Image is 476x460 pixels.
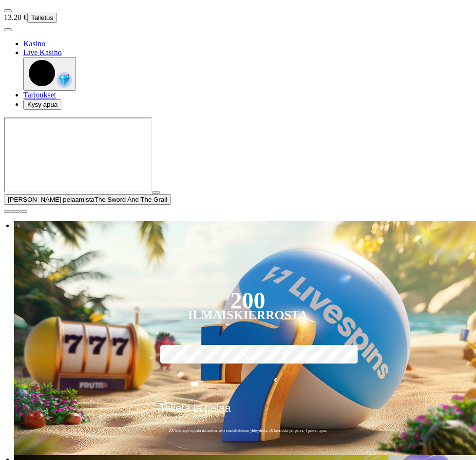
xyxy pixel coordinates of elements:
[4,117,152,192] iframe: The Sword And The Grail
[280,344,338,372] label: 250 €
[4,13,27,21] span: 13.20 €
[230,295,265,307] div: 200
[219,344,277,372] label: 150 €
[4,210,12,213] button: close icon
[23,57,76,91] button: reward-icon
[158,344,215,372] label: 50 €
[19,210,27,213] button: fullscreen icon
[274,376,277,385] span: €
[23,91,56,99] a: gift-inverted iconTarjoukset
[4,9,12,12] button: menu
[152,191,160,194] button: play icon
[27,101,57,108] span: Kysy apua
[159,402,231,422] span: Talleta ja pelaa
[4,194,171,205] button: [PERSON_NAME] pelaamistaThe Sword And The Grail
[23,91,56,99] span: Tarjoukset
[95,196,167,203] span: The Sword And The Grail
[12,210,19,213] button: chevron-down icon
[23,48,62,57] span: Live Kasino
[156,402,339,422] button: Talleta ja pelaa
[23,39,45,48] span: Kasino
[23,48,62,57] a: poker-chip iconLive Kasino
[8,196,95,203] span: [PERSON_NAME] pelaamista
[4,28,12,31] button: menu
[156,428,339,433] span: 200 kierrätysvapaata ilmaiskierrosta ensitalletuksen yhteydessä. 50 kierrosta per päivä, 4 päivän...
[57,72,72,88] img: reward-icon
[23,99,61,110] button: headphones iconKysy apua
[23,39,45,48] a: diamond iconKasino
[188,309,308,321] div: Ilmaiskierrosta
[164,399,167,404] span: €
[31,14,53,21] span: Talletus
[27,13,57,23] button: Talletus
